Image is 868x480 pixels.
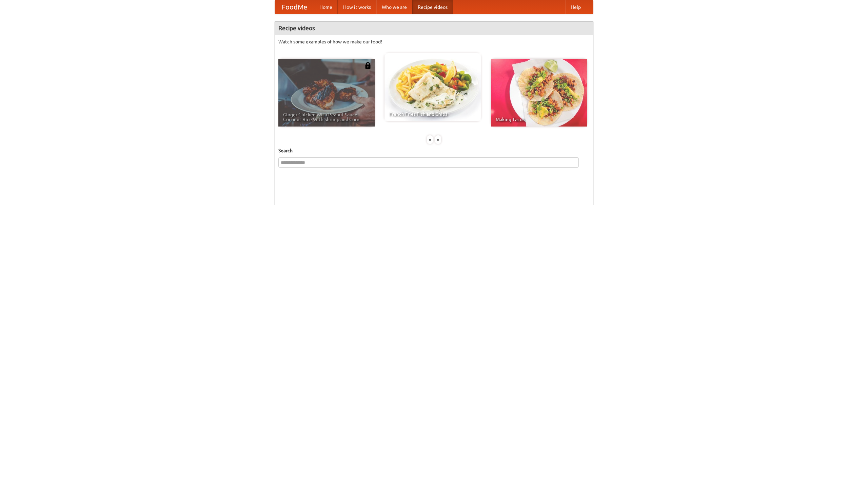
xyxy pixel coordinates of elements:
a: Home [314,0,338,14]
a: Making Tacos [491,59,587,127]
a: FoodMe [275,0,314,14]
a: French Fries Fish and Chips [384,53,481,121]
a: Recipe videos [412,0,453,14]
span: Making Tacos [496,117,583,122]
h5: Search [278,147,590,154]
a: How it works [338,0,376,14]
img: 483408.png [364,62,371,69]
a: Who we are [376,0,412,14]
a: Help [565,0,586,14]
div: « [427,135,433,144]
div: » [435,135,441,144]
p: Watch some examples of how we make our food! [278,38,590,45]
h4: Recipe videos [275,21,593,35]
span: French Fries Fish and Chips [389,112,476,116]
